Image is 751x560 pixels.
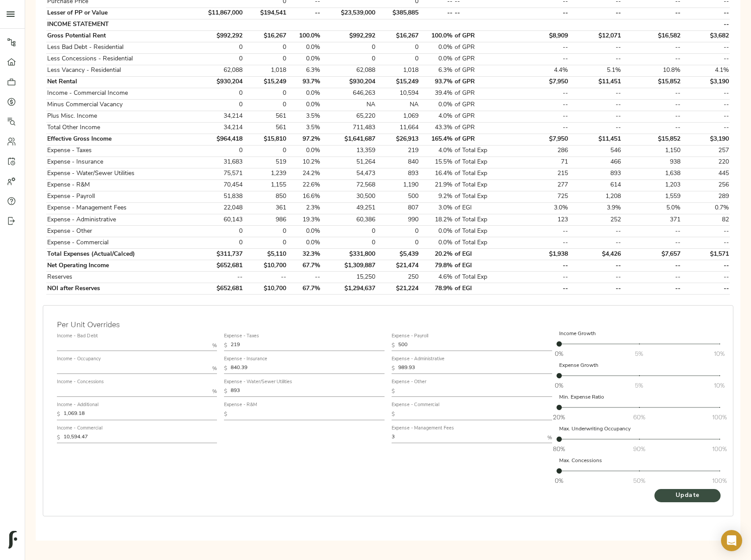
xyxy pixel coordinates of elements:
td: -- [512,53,569,65]
td: 93.7% [287,76,321,88]
td: -- [569,237,622,249]
td: -- [622,88,682,99]
label: Expense - Taxes [224,334,259,339]
td: 990 [376,214,420,226]
td: $992,292 [321,30,376,42]
td: 4.0% [420,145,454,157]
td: -- [512,226,569,237]
span: 80% [553,444,565,453]
td: -- [454,7,512,19]
td: 986 [243,214,287,226]
td: 0.0% [420,53,454,65]
td: $4,426 [569,249,622,260]
td: -- [682,226,730,237]
td: of GPR [454,122,512,134]
td: 34,214 [191,122,244,134]
td: 1,190 [376,179,420,191]
td: 711,483 [321,122,376,134]
td: NA [376,99,420,111]
td: 49,251 [321,202,376,214]
td: 0.0% [287,226,321,237]
td: of EGI [454,202,512,214]
td: of Total Exp [454,168,512,179]
td: 466 [569,157,622,168]
span: 0% [555,349,563,358]
td: 807 [376,202,420,214]
td: 15.5% [420,157,454,168]
td: 500 [376,191,420,202]
td: Less Vacancy - Residential [46,65,191,76]
td: 0 [376,53,420,65]
td: $15,249 [243,76,287,88]
td: 0.7% [682,202,730,214]
td: of GPR [454,111,512,122]
td: 10.8% [622,65,682,76]
td: $992,292 [191,30,244,42]
td: 257 [682,145,730,157]
td: 1,018 [376,65,420,76]
td: 289 [682,191,730,202]
td: 97.2% [287,134,321,145]
td: $3,190 [682,134,730,145]
td: -- [682,99,730,111]
td: 62,088 [191,65,244,76]
td: $15,852 [622,134,682,145]
td: 5.1% [569,65,622,76]
td: -- [622,226,682,237]
td: Expense - Payroll [46,191,191,202]
span: 20% [553,413,565,422]
td: -- [512,122,569,134]
td: $3,682 [682,30,730,42]
td: 277 [512,179,569,191]
td: 0 [191,88,244,99]
td: 11,664 [376,122,420,134]
td: 34,214 [191,111,244,122]
td: 62,088 [321,65,376,76]
td: Less Bad Debt - Residential [46,42,191,53]
td: of GPR [454,134,512,145]
td: 0.0% [420,99,454,111]
td: 72,568 [321,179,376,191]
td: 0.0% [287,42,321,53]
td: 123 [512,214,569,226]
td: 0 [191,42,244,53]
td: 18.2% [420,214,454,226]
td: -- [682,53,730,65]
td: 0.0% [287,145,321,157]
td: Plus Misc. Income [46,111,191,122]
td: -- [512,42,569,53]
td: 0 [191,99,244,111]
label: Expense - Payroll [392,334,428,339]
td: 20.2% [420,249,454,260]
td: 31,683 [191,157,244,168]
td: 3.0% [512,202,569,214]
td: -- [622,111,682,122]
td: Expense - Insurance [46,157,191,168]
label: Expense - Water/Sewer Utilities [224,380,292,385]
td: 21.9% [420,179,454,191]
td: 561 [243,111,287,122]
td: 4.1% [682,65,730,76]
td: -- [622,99,682,111]
td: 1,638 [622,168,682,179]
td: 0 [321,226,376,237]
td: 60,143 [191,214,244,226]
td: 65,220 [321,111,376,122]
td: -- [682,88,730,99]
td: of Total Exp [454,145,512,157]
td: of Total Exp [454,191,512,202]
div: Open Intercom Messenger [721,530,742,551]
td: $11,867,000 [191,7,244,19]
td: of Total Exp [454,226,512,237]
td: 850 [243,191,287,202]
td: of GPR [454,65,512,76]
td: 165.4% [420,134,454,145]
td: of Total Exp [454,179,512,191]
td: Net Operating Income [46,260,191,272]
td: $7,657 [622,249,682,260]
td: 9.2% [420,191,454,202]
td: $16,582 [622,30,682,42]
td: 646,263 [321,88,376,99]
td: 93.7% [420,76,454,88]
td: 893 [569,168,622,179]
